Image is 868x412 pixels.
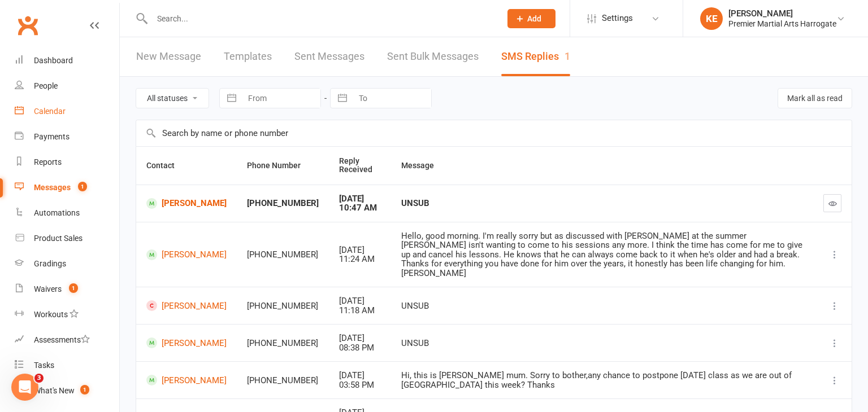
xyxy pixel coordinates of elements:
a: Product Sales [15,226,119,251]
th: Contact [136,147,237,185]
div: [PHONE_NUMBER] [247,199,319,208]
a: Tasks [15,353,119,378]
a: Workouts [15,302,119,327]
a: Assessments [15,327,119,353]
div: [PHONE_NUMBER] [247,376,319,385]
div: Tasks [34,361,54,370]
div: 11:18 AM [339,306,381,315]
div: Messages [34,183,71,192]
input: Search by name or phone number [136,120,852,146]
div: 11:24 AM [339,255,381,264]
a: What's New1 [15,378,119,404]
div: Calendar [34,107,66,116]
div: People [34,81,58,90]
input: Search... [149,11,493,27]
span: 1 [69,283,78,293]
a: Clubworx [14,11,42,40]
a: Waivers 1 [15,277,119,302]
a: Automations [15,200,119,226]
a: SMS Replies1 [501,37,570,76]
div: UNSUB [401,199,803,208]
div: Gradings [34,259,66,268]
div: [PHONE_NUMBER] [247,301,319,311]
div: [PHONE_NUMBER] [247,339,319,348]
div: [PERSON_NAME] [728,8,836,19]
button: Add [507,9,555,28]
a: [PERSON_NAME] [146,198,227,209]
a: [PERSON_NAME] [146,375,227,385]
th: Phone Number [237,147,329,185]
th: Message [391,147,813,185]
a: Messages 1 [15,175,119,200]
div: [PHONE_NUMBER] [247,250,319,260]
a: Payments [15,124,119,150]
div: Hi, this is [PERSON_NAME] mum. Sorry to bother,any chance to postpone [DATE] class as we are out ... [401,371,803,389]
a: New Message [136,37,201,76]
div: UNSUB [401,301,803,311]
span: 3 [34,374,44,383]
div: Product Sales [34,234,83,243]
div: Premier Martial Arts Harrogate [728,19,836,29]
div: Workouts [34,310,68,319]
a: Sent Bulk Messages [387,37,479,76]
span: Add [527,14,541,23]
span: 1 [78,182,87,191]
div: [DATE] [339,334,381,343]
iframe: Intercom live chat [11,374,38,401]
a: Reports [15,150,119,175]
div: Hello, good morning. I'm really sorry but as discussed with [PERSON_NAME] at the summer [PERSON_N... [401,231,803,278]
div: UNSUB [401,339,803,348]
input: From [242,89,320,108]
a: Gradings [15,251,119,277]
div: [DATE] [339,296,381,306]
div: 10:47 AM [339,203,381,213]
a: [PERSON_NAME] [146,249,227,260]
div: Assessments [34,335,90,344]
div: [DATE] [339,246,381,255]
div: Reports [34,157,62,166]
button: Mark all as read [778,88,852,108]
a: Calendar [15,99,119,124]
a: [PERSON_NAME] [146,300,227,311]
div: Automations [34,208,80,217]
div: 08:38 PM [339,343,381,353]
th: Reply Received [329,147,391,185]
a: Dashboard [15,48,119,73]
div: What's New [34,386,75,395]
div: [DATE] [339,194,381,204]
a: People [15,73,119,99]
span: Settings [602,6,633,31]
div: Dashboard [34,56,73,65]
span: 1 [80,385,89,395]
div: KE [700,7,723,30]
div: Waivers [34,284,62,293]
a: Templates [224,37,272,76]
a: [PERSON_NAME] [146,338,227,348]
input: To [353,89,431,108]
a: Sent Messages [294,37,364,76]
div: 1 [565,50,570,62]
div: 03:58 PM [339,380,381,390]
div: Payments [34,132,70,141]
div: [DATE] [339,371,381,380]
